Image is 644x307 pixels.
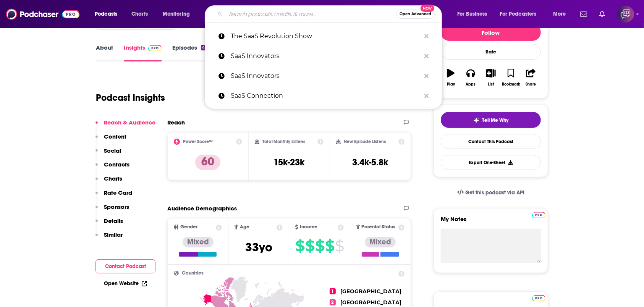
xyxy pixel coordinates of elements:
[183,237,214,247] div: Mixed
[482,117,509,123] span: Tell Me Why
[95,175,122,189] button: Charts
[596,8,608,21] a: Show notifications dropdown
[96,92,165,103] h1: Podcast Insights
[441,112,541,128] button: tell me why sparkleTell Me Why
[95,133,126,147] button: Content
[226,8,396,20] input: Search podcasts, credits, & more...
[502,82,520,87] div: Bookmark
[201,45,210,50] div: 473
[340,299,401,306] span: [GEOGRAPHIC_DATA]
[205,46,442,66] a: SaaS Innovators
[231,66,421,86] p: SaaS Innovators
[473,117,479,123] img: tell me why sparkle
[577,8,590,21] a: Show notifications dropdown
[441,155,541,170] button: Export One-Sheet
[330,288,336,294] span: 1
[500,9,537,19] span: For Podcasters
[447,82,455,87] div: Play
[521,64,541,91] button: Share
[396,10,435,19] button: Open AdvancedNew
[157,8,200,20] button: open menu
[452,8,497,20] button: open menu
[126,8,152,20] a: Charts
[231,86,421,106] p: SaaS Connection
[617,6,634,23] img: User Profile
[104,161,129,168] p: Contacts
[182,271,204,276] span: Countries
[212,5,449,23] div: Search podcasts, credits, & more...
[104,119,155,126] p: Reach & Audience
[441,134,541,149] a: Contact This Podcast
[95,231,123,245] button: Similar
[465,189,524,196] span: Get this podcast via API
[481,64,501,91] button: List
[104,231,123,238] p: Similar
[315,240,324,252] span: $
[262,139,306,144] h2: Total Monthly Listens
[104,217,123,225] p: Details
[205,86,442,106] a: SaaS Connection
[273,157,304,168] h3: 15k-23k
[231,26,421,46] p: The SaaS Revolution Show
[361,225,395,229] span: Parental Status
[501,64,521,91] button: Bookmark
[461,64,481,91] button: Apps
[104,133,126,140] p: Content
[365,237,396,247] div: Mixed
[421,5,434,12] span: New
[95,161,129,175] button: Contacts
[330,299,336,305] span: 2
[89,8,127,20] button: open menu
[457,9,487,19] span: For Business
[95,9,117,19] span: Podcasts
[495,8,548,20] button: open menu
[95,189,132,203] button: Rate Card
[104,203,129,210] p: Sponsors
[488,82,494,87] div: List
[95,203,129,217] button: Sponsors
[617,6,634,23] button: Show profile menu
[617,6,634,23] span: Logged in as corioliscompany
[344,139,386,144] h2: New Episode Listens
[553,9,566,19] span: More
[205,26,442,46] a: The SaaS Revolution Show
[183,139,213,144] h2: Power Score™
[441,24,541,41] button: Follow
[400,12,431,16] span: Open Advanced
[167,119,185,126] h2: Reach
[172,44,210,61] a: Episodes473
[466,82,476,87] div: Apps
[6,7,79,21] img: Podchaser - Follow, Share and Rate Podcasts
[532,212,545,218] img: Podchaser Pro
[532,294,545,301] a: Pro website
[441,64,461,91] button: Play
[245,240,272,255] span: 33 yo
[104,175,122,182] p: Charts
[441,44,541,60] div: Rate
[340,288,401,295] span: [GEOGRAPHIC_DATA]
[335,240,344,252] span: $
[96,44,113,61] a: About
[300,225,317,229] span: Income
[104,280,147,287] a: Open Website
[95,259,155,273] button: Contact Podcast
[231,46,421,66] p: SaaS Innovators
[532,295,545,301] img: Podchaser Pro
[131,9,148,19] span: Charts
[441,215,541,229] label: My Notes
[305,240,314,252] span: $
[104,147,121,154] p: Social
[195,155,220,170] p: 60
[353,157,388,168] h3: 3.4k-5.8k
[167,205,237,212] h2: Audience Demographics
[526,82,536,87] div: Share
[532,211,545,218] a: Pro website
[95,119,155,133] button: Reach & Audience
[148,45,162,51] img: Podchaser Pro
[163,9,190,19] span: Monitoring
[95,147,121,161] button: Social
[240,225,249,229] span: Age
[295,240,304,252] span: $
[205,66,442,86] a: SaaS Innovators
